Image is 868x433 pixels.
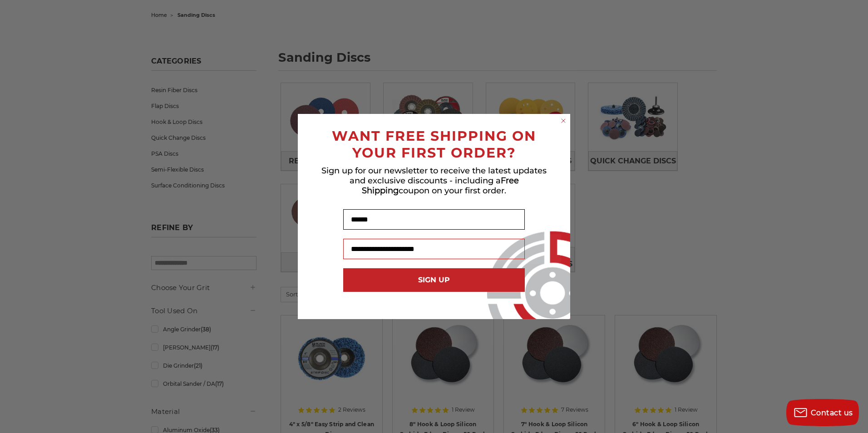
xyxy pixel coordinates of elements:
span: Sign up for our newsletter to receive the latest updates and exclusive discounts - including a co... [321,166,547,196]
span: Free Shipping [362,176,519,196]
button: Close dialog [559,116,568,125]
span: Contact us [811,408,853,417]
button: Contact us [786,399,859,426]
button: SIGN UP [343,268,525,292]
input: Email [343,239,525,259]
span: WANT FREE SHIPPING ON YOUR FIRST ORDER? [332,128,536,161]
